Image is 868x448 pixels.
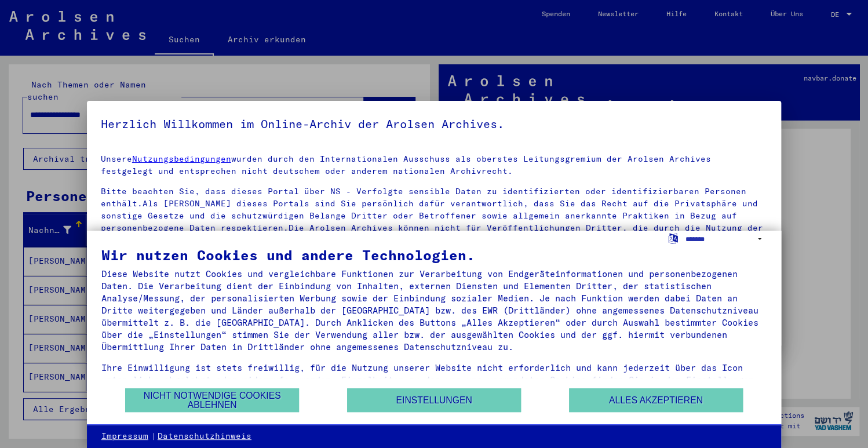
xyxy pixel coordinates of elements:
[101,115,767,133] h5: Herzlich Willkommen im Online-Archiv der Arolsen Archives.
[125,388,299,412] button: Nicht notwendige Cookies ablehnen
[667,232,679,243] label: Sprache auswählen
[101,362,767,398] div: Ihre Einwilligung ist stets freiwillig, für die Nutzung unserer Website nicht erforderlich und ka...
[101,268,767,353] div: Diese Website nutzt Cookies und vergleichbare Funktionen zur Verarbeitung von Endgeräteinformatio...
[101,248,767,262] div: Wir nutzen Cookies und andere Technologien.
[101,431,148,442] a: Impressum
[347,388,521,412] button: Einstellungen
[685,231,767,247] select: Sprache auswählen
[101,153,767,177] p: Unsere wurden durch den Internationalen Ausschuss als oberstes Leitungsgremium der Arolsen Archiv...
[132,154,231,164] a: Nutzungsbedingungen
[158,431,251,442] a: Datenschutzhinweis
[101,185,767,246] p: Bitte beachten Sie, dass dieses Portal über NS - Verfolgte sensible Daten zu identifizierten oder...
[569,388,743,412] button: Alles akzeptieren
